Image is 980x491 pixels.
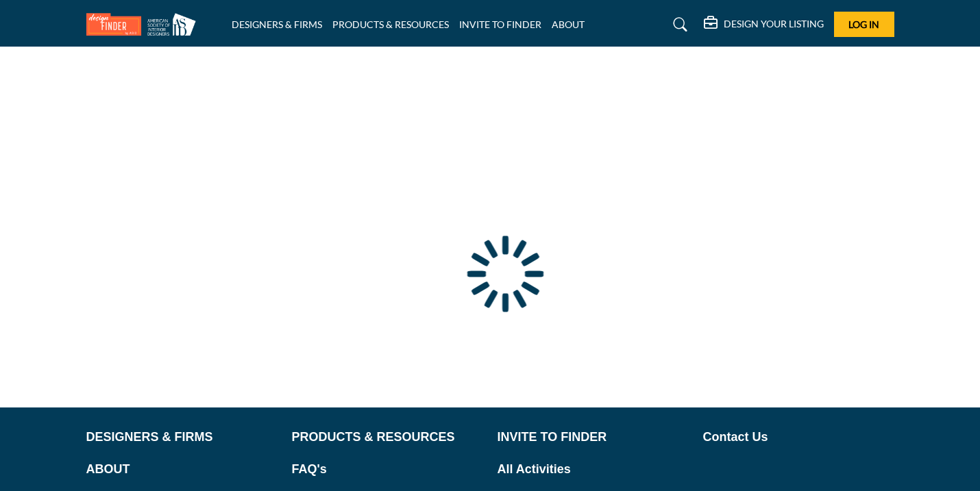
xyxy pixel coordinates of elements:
div: DESIGN YOUR LISTING [704,16,824,33]
a: INVITE TO FINDER [459,18,541,30]
h5: DESIGN YOUR LISTING [724,18,824,30]
a: All Activities [498,460,689,479]
a: Search [660,14,696,36]
a: PRODUCTS & RESOURCES [332,18,449,30]
button: Log In [834,12,894,37]
img: Site Logo [86,13,203,36]
a: INVITE TO FINDER [498,428,689,446]
a: DESIGNERS & FIRMS [86,428,278,446]
a: FAQ's [292,460,483,479]
a: PRODUCTS & RESOURCES [292,428,483,446]
a: DESIGNERS & FIRMS [232,18,322,30]
a: ABOUT [86,460,278,479]
span: Log In [848,18,879,30]
a: Contact Us [703,428,894,446]
a: ABOUT [552,18,585,30]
